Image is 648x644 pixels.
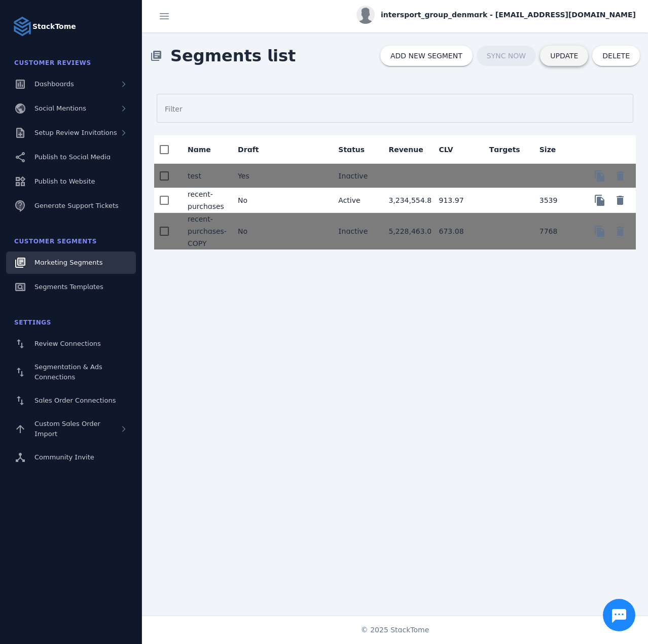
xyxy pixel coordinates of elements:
[6,146,136,168] a: Publish to Social Media
[188,145,220,155] div: Name
[34,259,102,266] span: Marketing Segments
[590,221,610,241] button: Copy
[34,397,116,404] span: Sales Order Connections
[34,104,86,112] span: Social Mentions
[34,202,119,209] span: Generate Support Tickets
[6,170,136,193] a: Publish to Website
[388,145,423,155] div: Revenue
[539,145,565,155] div: Size
[338,145,365,155] div: Status
[179,213,230,249] mat-cell: recent-purchases-COPY
[6,276,136,298] a: Segments Templates
[592,46,640,66] button: DELETE
[32,21,76,32] strong: StackTome
[330,164,380,188] mat-cell: Inactive
[590,166,610,186] button: Copy
[381,10,636,20] span: intersport_group_denmark - [EMAIL_ADDRESS][DOMAIN_NAME]
[238,145,268,155] div: Draft
[602,52,630,59] span: DELETE
[34,129,117,136] span: Setup Review Invitations
[439,145,453,155] div: CLV
[610,190,630,210] button: Delete
[34,177,95,185] span: Publish to Website
[6,333,136,355] a: Review Connections
[531,188,582,213] mat-cell: 3539
[238,145,259,155] div: Draft
[550,52,578,59] span: UPDATE
[14,319,51,326] span: Settings
[539,145,556,155] div: Size
[34,420,100,438] span: Custom Sales Order Import
[338,145,374,155] div: Status
[165,105,183,113] mat-label: Filter
[6,252,136,274] a: Marketing Segments
[481,135,531,164] mat-header-cell: Targets
[179,164,230,188] mat-cell: test
[380,188,430,213] mat-cell: 3,234,554.80
[230,213,280,249] mat-cell: No
[34,80,74,88] span: Dashboards
[361,625,429,635] span: © 2025 StackTome
[610,166,630,186] button: Delete
[439,145,462,155] div: CLV
[6,389,136,412] a: Sales Order Connections
[14,59,91,66] span: Customer Reviews
[380,213,430,249] mat-cell: 5,228,463.00
[431,213,481,249] mat-cell: 673.08
[34,453,94,461] span: Community Invite
[590,190,610,210] button: Copy
[388,145,432,155] div: Revenue
[12,16,32,37] img: Logo image
[6,446,136,469] a: Community Invite
[14,238,97,245] span: Customer Segments
[188,145,211,155] div: Name
[356,6,636,24] button: intersport_group_denmark - [EMAIL_ADDRESS][DOMAIN_NAME]
[610,221,630,241] button: Delete
[150,50,162,62] mat-icon: library_books
[330,213,380,249] mat-cell: Inactive
[330,188,380,213] mat-cell: Active
[230,164,280,188] mat-cell: Yes
[162,35,304,76] span: Segments list
[6,357,136,387] a: Segmentation & Ads Connections
[179,188,230,213] mat-cell: recent-purchases
[34,283,103,291] span: Segments Templates
[356,6,375,24] img: profile.jpg
[34,363,102,381] span: Segmentation & Ads Connections
[540,46,588,66] button: UPDATE
[34,153,111,161] span: Publish to Social Media
[390,52,462,59] span: ADD NEW SEGMENT
[380,46,473,66] button: ADD NEW SEGMENT
[34,340,101,347] span: Review Connections
[6,195,136,217] a: Generate Support Tickets
[431,188,481,213] mat-cell: 913.97
[531,213,582,249] mat-cell: 7768
[230,188,280,213] mat-cell: No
